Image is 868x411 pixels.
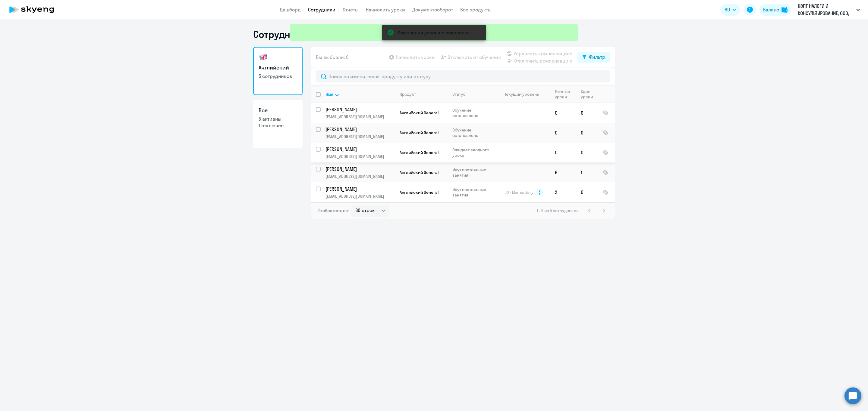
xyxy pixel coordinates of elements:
a: Английский5 сотрудников [253,47,303,95]
a: [PERSON_NAME] [325,186,395,192]
p: [EMAIL_ADDRESS][DOMAIN_NAME] [325,193,395,199]
p: [EMAIL_ADDRESS][DOMAIN_NAME] [325,174,395,179]
td: 0 [576,143,598,162]
td: 0 [576,103,598,123]
p: 5 активны [259,116,297,122]
h3: Английский [259,64,297,72]
p: Идут постоянные занятия [452,187,494,198]
td: 6 [550,162,576,182]
div: Корп. уроки [581,89,594,100]
div: Баланс [763,6,779,13]
p: Обучение остановлено [452,107,494,118]
button: КЭПТ НАЛОГИ И КОНСУЛЬТИРОВАНИЕ, ООО, Договор 2025 (ЧК 8 уроков) [795,2,863,17]
span: 1 - 5 из 5 сотрудников [537,208,579,213]
div: Продукт [400,91,416,97]
div: Текущий уровень [499,91,550,97]
a: Все5 активны1 отключен [253,100,303,148]
div: Личные уроки [555,89,576,100]
td: 2 [550,182,576,202]
div: Личные уроки [555,89,572,100]
p: [EMAIL_ADDRESS][DOMAIN_NAME] [325,154,395,159]
a: [PERSON_NAME] [325,126,395,133]
div: Продукт [400,91,447,97]
button: Фильтр [577,52,610,63]
img: english [259,52,268,62]
td: 0 [550,103,576,123]
button: Балансbalance [759,4,791,16]
p: КЭПТ НАЛОГИ И КОНСУЛЬТИРОВАНИЕ, ООО, Договор 2025 (ЧК 8 уроков) [798,2,854,17]
td: 0 [576,182,598,202]
span: A1 - Elementary [505,190,533,195]
a: Дашборд [280,7,301,13]
a: [PERSON_NAME] [325,146,395,153]
td: 0 [576,123,598,143]
p: [PERSON_NAME] [325,106,394,113]
div: Имя [325,91,333,97]
p: [PERSON_NAME] [325,146,394,153]
span: Отображать по: [318,208,349,213]
button: RU [720,4,740,16]
p: Идут постоянные занятия [452,167,494,178]
div: Имя [325,91,395,97]
div: Фильтр [589,53,605,60]
td: 0 [550,143,576,162]
td: 1 [576,162,598,182]
span: Вы выбрали: 0 [316,54,349,61]
h1: Сотрудники [253,28,307,40]
td: 0 [550,123,576,143]
p: [PERSON_NAME] [325,126,394,133]
p: [EMAIL_ADDRESS][DOMAIN_NAME] [325,134,395,139]
div: Корп. уроки [581,89,598,100]
span: Английский General [400,170,439,175]
div: Текущий уровень [505,91,539,97]
p: Обучение остановлено [452,127,494,138]
span: Английский General [400,130,439,135]
input: Поиск по имени, email, продукту или статусу [316,70,610,82]
a: [PERSON_NAME] [325,166,395,172]
span: RU [725,6,730,13]
span: Английский General [400,190,439,195]
span: Английский General [400,110,439,116]
p: 5 сотрудников [259,73,297,79]
div: Статус [452,91,494,97]
span: Английский General [400,150,439,155]
h3: Все [259,107,297,114]
p: 1 отключен [259,122,297,129]
img: balance [782,7,788,13]
p: [PERSON_NAME] [325,166,394,172]
p: [PERSON_NAME] [325,186,394,192]
p: Ожидает вводного урока [452,147,494,158]
a: [PERSON_NAME] [325,106,395,113]
div: Статус [452,91,465,97]
div: Изменения успешно сохранены [398,29,471,36]
p: [EMAIL_ADDRESS][DOMAIN_NAME] [325,114,395,119]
